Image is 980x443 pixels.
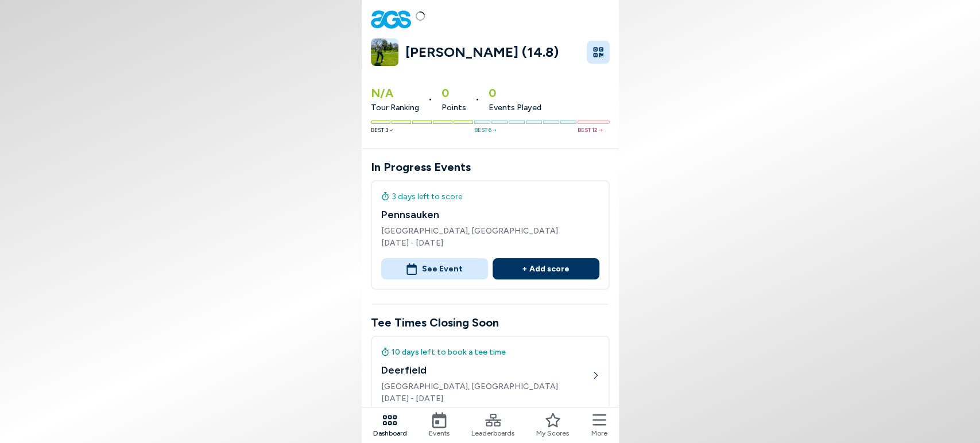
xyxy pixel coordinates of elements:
span: More [591,428,607,438]
span: Events [429,428,450,438]
h3: In Progress Events [371,158,610,176]
a: My Scores [536,412,569,438]
h3: Tee Times Closing Soon [371,314,610,331]
span: [DATE] - [DATE] [381,237,599,249]
span: 0 [489,84,541,102]
span: 0 [441,84,466,102]
span: Best 3 [371,126,393,134]
a: Events [429,412,450,438]
span: Best 6 [474,126,496,134]
span: [GEOGRAPHIC_DATA], [GEOGRAPHIC_DATA] [381,225,599,237]
span: Best 12 [578,126,602,134]
div: 3 days left to score [381,191,599,203]
a: Leaderboards [471,412,514,438]
span: My Scores [536,428,569,438]
span: Events Played [489,102,541,114]
img: avatar [371,38,398,66]
button: See Event [381,258,488,279]
span: • [475,93,479,105]
span: [DATE] - [DATE] [381,393,591,405]
span: [GEOGRAPHIC_DATA], [GEOGRAPHIC_DATA] [381,380,591,393]
span: Leaderboards [471,428,514,438]
button: + Add score [493,258,599,279]
button: More [591,412,607,438]
div: 10 days left to book a tee time [381,346,591,358]
a: Dashboard [373,412,407,438]
span: Dashboard [373,428,407,438]
h4: Deerfield [381,363,591,378]
a: [PERSON_NAME] (14.8) [405,44,580,60]
span: N/A [371,84,419,102]
a: 10 days left to book a tee timeDeerfield[GEOGRAPHIC_DATA], [GEOGRAPHIC_DATA][DATE] - [DATE] [371,336,610,419]
span: Points [441,102,466,114]
span: • [428,93,432,105]
h4: Pennsauken [381,207,599,223]
span: Tour Ranking [371,102,419,114]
